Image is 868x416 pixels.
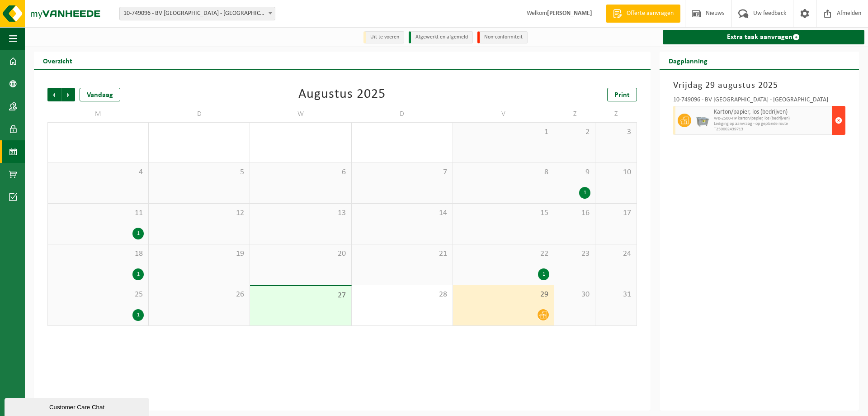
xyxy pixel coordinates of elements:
[453,106,554,122] td: V
[52,167,144,177] span: 4
[149,106,250,122] td: D
[255,249,346,259] span: 20
[624,9,676,18] span: Offerte aanvragen
[250,106,351,122] td: W
[458,290,549,300] span: 29
[52,290,144,300] span: 25
[120,7,275,20] span: 10-749096 - BV VETTENBURG - SINT-MARTENS-LATEM
[356,249,448,259] span: 21
[47,88,61,101] span: Vorige
[559,127,590,137] span: 2
[614,91,630,99] span: Print
[153,290,245,300] span: 26
[554,106,595,122] td: Z
[132,228,144,239] div: 1
[559,167,590,177] span: 9
[153,167,245,177] span: 5
[673,79,845,92] h3: Vrijdag 29 augustus 2025
[673,97,845,106] div: 10-749096 - BV [GEOGRAPHIC_DATA] - [GEOGRAPHIC_DATA]
[5,396,151,416] iframe: chat widget
[660,52,717,69] h2: Dagplanning
[363,31,404,43] li: Uit te voeren
[579,187,590,199] div: 1
[547,10,592,17] strong: [PERSON_NAME]
[356,167,448,177] span: 7
[458,208,549,218] span: 15
[409,31,473,43] li: Afgewerkt en afgemeld
[52,249,144,259] span: 18
[458,249,549,259] span: 22
[600,127,632,137] span: 3
[538,268,549,280] div: 1
[356,290,448,300] span: 28
[559,249,590,259] span: 23
[663,30,864,44] a: Extra taak aanvragen
[298,88,386,101] div: Augustus 2025
[600,290,632,300] span: 31
[714,109,830,116] span: Karton/papier, los (bedrijven)
[153,208,245,218] span: 12
[607,88,637,101] a: Print
[47,106,149,122] td: M
[714,116,830,121] span: WB-2500-HP karton/papier, los (bedrijven)
[255,167,346,177] span: 6
[80,88,120,101] div: Vandaag
[153,249,245,259] span: 19
[714,127,830,132] span: T250002439713
[119,7,275,20] span: 10-749096 - BV VETTENBURG - SINT-MARTENS-LATEM
[477,31,528,43] li: Non-conformiteit
[600,249,632,259] span: 24
[34,52,81,69] h2: Overzicht
[696,114,709,127] img: WB-2500-GAL-GY-04
[714,121,830,127] span: Lediging op aanvraag - op geplande route
[600,167,632,177] span: 10
[458,127,549,137] span: 1
[559,290,590,300] span: 30
[352,106,453,122] td: D
[595,106,637,122] td: Z
[600,208,632,218] span: 17
[61,88,75,101] span: Volgende
[132,309,144,321] div: 1
[255,208,346,218] span: 13
[52,208,144,218] span: 11
[559,208,590,218] span: 16
[255,291,346,301] span: 27
[606,5,680,23] a: Offerte aanvragen
[132,268,144,280] div: 1
[356,208,448,218] span: 14
[458,167,549,177] span: 8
